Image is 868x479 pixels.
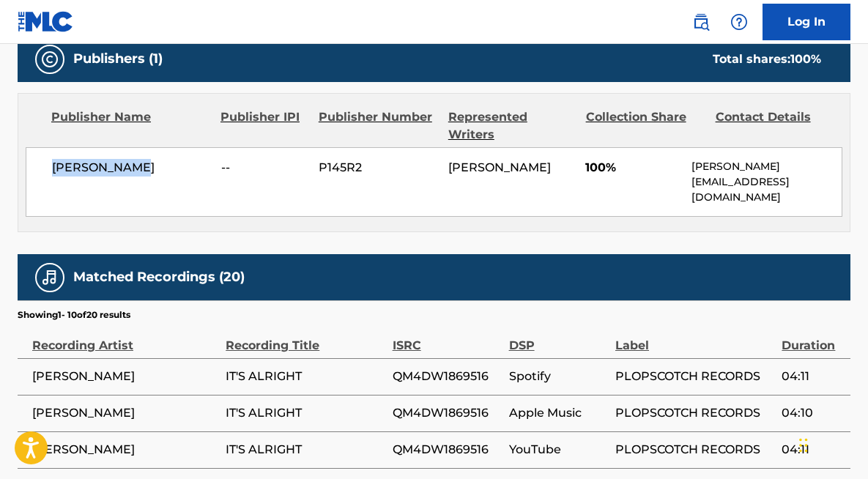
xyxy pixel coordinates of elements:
span: 04:11 [782,368,843,385]
div: Publisher Name [51,108,209,144]
span: [PERSON_NAME] [52,159,210,177]
span: PLOPSCOTCH RECORDS [615,404,774,422]
span: Apple Music [509,404,608,422]
div: Publisher IPI [220,108,308,144]
span: IT'S ALRIGHT [226,404,385,422]
div: Drag [799,423,808,467]
a: Public Search [686,7,716,37]
span: -- [221,159,308,177]
span: QM4DW1869516 [393,368,502,385]
span: PLOPSCOTCH RECORDS [615,368,774,385]
span: PLOPSCOTCH RECORDS [615,441,774,458]
span: [PERSON_NAME] [32,404,218,422]
p: [EMAIL_ADDRESS][DOMAIN_NAME] [691,174,842,205]
div: Collection Share [586,108,705,144]
div: Label [615,322,774,354]
h5: Publishers (1) [73,51,163,67]
span: 100% [585,159,680,177]
a: Log In [763,4,850,40]
img: Matched Recordings [41,269,59,286]
div: Contact Details [716,108,834,144]
img: Publishers [41,51,59,68]
div: Represented Writers [448,108,575,144]
div: Publisher Number [319,108,437,144]
span: YouTube [509,441,608,458]
iframe: Chat Widget [795,409,868,479]
img: help [730,13,748,31]
div: DSP [509,322,608,354]
div: Recording Title [226,322,385,354]
p: Showing 1 - 10 of 20 results [18,308,130,322]
span: QM4DW1869516 [393,441,502,458]
img: search [692,13,710,31]
span: [PERSON_NAME] [32,368,218,385]
span: QM4DW1869516 [393,404,502,422]
p: [PERSON_NAME] [691,159,842,174]
span: IT'S ALRIGHT [226,441,385,458]
span: 04:10 [782,404,843,422]
img: MLC Logo [18,11,74,32]
div: Help [724,7,754,37]
span: 04:11 [782,441,843,458]
span: Spotify [509,368,608,385]
div: Recording Artist [32,322,218,354]
h5: Matched Recordings (20) [73,269,245,286]
span: IT'S ALRIGHT [226,368,385,385]
div: Duration [782,322,843,354]
span: [PERSON_NAME] [32,441,218,458]
span: [PERSON_NAME] [448,160,551,174]
div: ISRC [393,322,502,354]
div: Total shares: [713,51,821,68]
span: 100 % [790,52,821,66]
span: P145R2 [319,159,437,177]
